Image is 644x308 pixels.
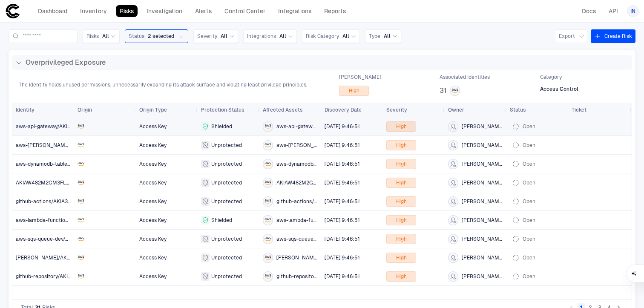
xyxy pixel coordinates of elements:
button: Open [510,159,549,169]
span: [PERSON_NAME] [339,74,381,81]
span: Unprotected [211,198,242,205]
span: Owner [448,107,464,113]
span: Access Key [139,161,167,167]
span: [PERSON_NAME] [462,198,503,205]
span: [PERSON_NAME] [462,142,503,149]
span: [DATE] 9:46:51 [325,142,360,148]
span: High [396,161,407,167]
button: Create Risk [591,29,635,43]
span: IN [630,8,635,14]
span: [DATE] 9:46:51 [325,273,360,279]
div: AWS [264,123,271,130]
span: github-actions/AKIA3YUV2W9L4K8R5P7X [276,198,318,205]
span: All [102,33,109,40]
span: Category [540,74,562,81]
span: Severity [386,107,407,113]
span: Shielded [211,123,232,130]
span: [PERSON_NAME] [462,273,503,280]
span: Unprotected [211,273,242,280]
button: Open [510,271,549,282]
span: github-actions/AKIA3YUV2W9L4K8R5P7X [16,199,118,204]
div: AWS [264,142,271,149]
span: [DATE] 9:46:51 [325,199,360,204]
span: 2 selected [148,33,174,40]
span: High [396,217,407,224]
span: Unprotected [211,142,242,149]
span: Access Key [139,199,167,204]
span: aws-[PERSON_NAME]-cluster/AKIA9VHG2W3N7L1K5R4X [16,142,156,148]
span: All [342,33,349,40]
a: Investigation [143,5,186,17]
button: Open [510,196,549,207]
span: All [279,33,286,40]
a: Inventory [76,5,111,17]
span: High [396,123,407,130]
button: IN [627,5,639,17]
div: AWS [78,236,84,242]
a: Integrations [274,5,315,17]
div: AWS [264,273,271,280]
div: AWS [264,179,271,186]
span: [PERSON_NAME] [462,236,503,242]
span: [PERSON_NAME]/AKIA6FRV1P2Q8W3X9B5K [16,255,124,261]
div: Overprivileged ExposureThe identity holds unused permissions, unnecessarily expanding its attack ... [9,50,635,101]
div: AWS [264,198,271,205]
span: Open [523,179,535,186]
span: [DATE] 9:46:51 [325,236,360,242]
span: aws-dynamodb-table/AKIA9LKP8C2R3V7M2Z4J [276,161,318,167]
span: High [396,254,407,261]
span: Integrations [247,33,276,40]
span: Open [523,217,535,224]
span: Unprotected [211,179,242,186]
span: [DATE] 9:46:51 [325,180,360,186]
span: High [349,87,359,94]
span: [PERSON_NAME] [462,217,503,224]
button: Open [510,140,549,150]
div: AWS [78,217,84,224]
span: github-repository/AKIA6DLJ8H1W3V2N9T4R [16,273,123,279]
span: All [384,33,391,40]
div: AWS [78,179,84,186]
div: AWS [264,161,271,167]
span: Origin Type [139,107,167,113]
a: API [605,5,622,17]
span: Open [523,142,535,149]
span: [PERSON_NAME]/AKIA6FRV1P2Q8W3X9B5K [276,254,318,261]
span: aws-lambda-function/AKIA3YKT6P2D9X8M7J5N [16,217,135,223]
div: AWS [78,161,84,167]
span: aws-lambda-function/AKIA3YKT6P2D9X8M7J5N [276,217,318,224]
span: Overprivileged Exposure [26,58,106,67]
button: Open [510,178,549,188]
span: [DATE] 9:46:51 [325,217,360,223]
span: All [221,33,227,40]
span: aws-sqs-queue-dev/AKIA5MQT4N9R2J1L7V6Z [276,236,318,242]
span: The identity holds unused permissions, unnecessarily expanding its attack surface and violating l... [19,81,307,88]
span: High [396,179,407,186]
span: [DATE] 9:46:51 [325,161,360,167]
span: Access Key [139,255,167,261]
span: Open [523,198,535,205]
span: Risk Category [306,33,339,40]
a: Risks [116,5,138,17]
span: Unprotected [211,254,242,261]
button: Open [510,253,549,263]
span: aws-sqs-queue-dev/AKIA5MQT4N9R2J1L7V6Z [16,236,128,242]
span: Severity [197,33,217,40]
div: AWS [78,198,84,205]
span: Access Control [540,86,578,92]
span: Open [523,161,535,167]
a: Alerts [191,5,216,17]
span: Status [510,107,526,113]
span: github-repository/AKIA6DLJ8H1W3V2N9T4R [276,273,318,280]
span: Open [523,254,535,261]
div: AWS [78,254,84,261]
a: Reports [320,5,350,17]
span: Identity [16,107,34,113]
span: aws-api-gateway/AKIA5ZTR2F9H1J7K6D3M [16,124,121,130]
span: aws-[PERSON_NAME]-cluster/AKIA9VHG2W3N7L1K5R4X [276,142,318,149]
span: AKIAW482M2GM3FL26TI3 [16,180,79,186]
span: Access Key [139,273,167,279]
span: Shielded [211,217,232,224]
span: [DATE] 9:46:51 [325,255,360,261]
a: Dashboard [34,5,71,17]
